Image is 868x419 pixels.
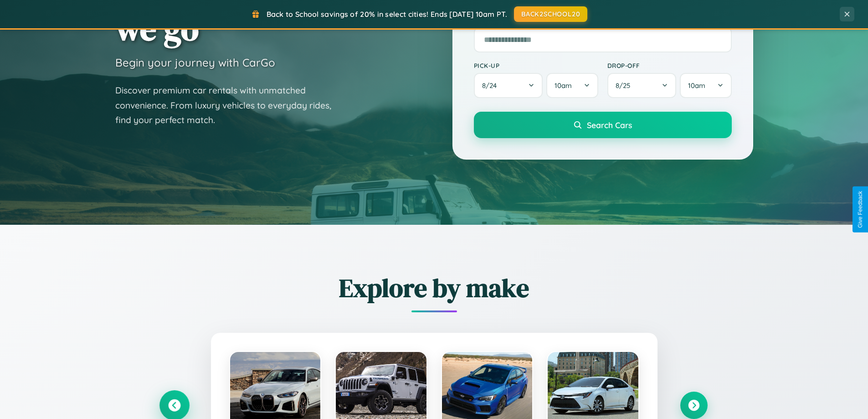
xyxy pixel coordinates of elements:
h3: Begin your journey with CarGo [115,56,275,69]
label: Drop-off [607,62,732,69]
button: 10am [680,73,731,98]
span: 10am [688,81,705,90]
h2: Explore by make [161,270,708,305]
button: Search Cars [474,112,732,138]
span: 8 / 24 [482,81,501,90]
p: Discover premium car rentals with unmatched convenience. From luxury vehicles to everyday rides, ... [115,83,343,128]
span: 8 / 25 [616,81,635,90]
span: Search Cars [587,120,632,130]
button: 8/25 [607,73,677,98]
span: Back to School savings of 20% in select cities! Ends [DATE] 10am PT. [267,10,507,19]
button: 10am [546,73,598,98]
span: 10am [555,81,572,90]
button: 8/24 [474,73,543,98]
label: Pick-up [474,62,598,69]
button: BACK2SCHOOL20 [514,6,587,22]
div: Give Feedback [857,191,863,228]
